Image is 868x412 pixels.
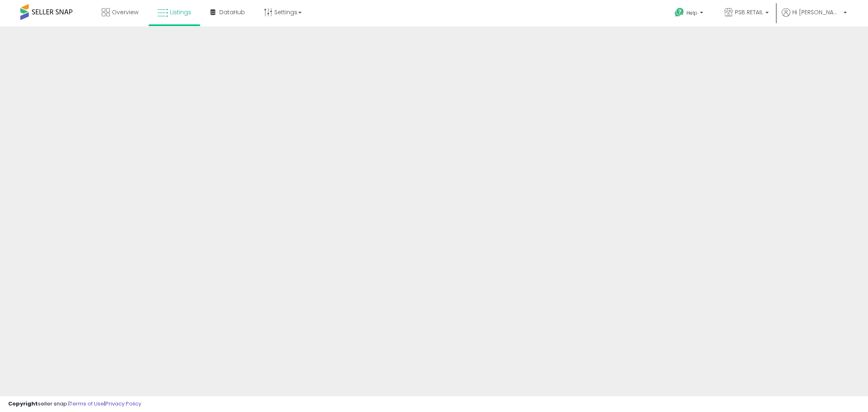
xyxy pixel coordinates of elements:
[782,8,847,26] a: Hi [PERSON_NAME]
[112,8,138,16] span: Overview
[687,9,697,16] span: Help
[735,8,763,16] span: PSB RETAIL
[170,8,191,16] span: Listings
[219,8,245,16] span: DataHub
[668,1,711,26] a: Help
[674,7,684,18] i: Get Help
[792,8,841,16] span: Hi [PERSON_NAME]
